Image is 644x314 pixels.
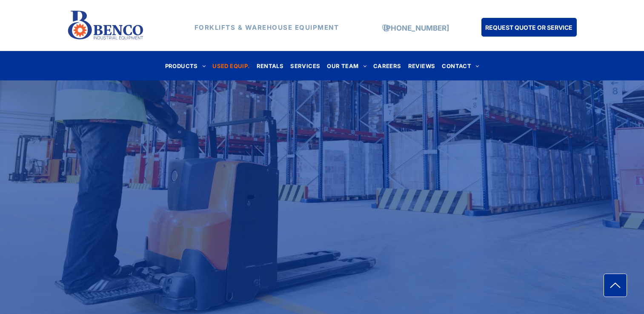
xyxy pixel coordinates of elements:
a: SERVICES [287,60,323,71]
a: REVIEWS [405,60,439,71]
a: PRODUCTS [162,60,209,71]
a: [PHONE_NUMBER] [384,24,449,32]
a: RENTALS [253,60,287,71]
span: REQUEST QUOTE OR SERVICE [485,20,572,35]
a: OUR TEAM [323,60,370,71]
a: CONTACT [438,60,482,71]
strong: FORKLIFTS & WAREHOUSE EQUIPMENT [195,23,339,31]
a: REQUEST QUOTE OR SERVICE [481,18,577,37]
a: CAREERS [370,60,405,71]
a: USED EQUIP. [209,60,253,71]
